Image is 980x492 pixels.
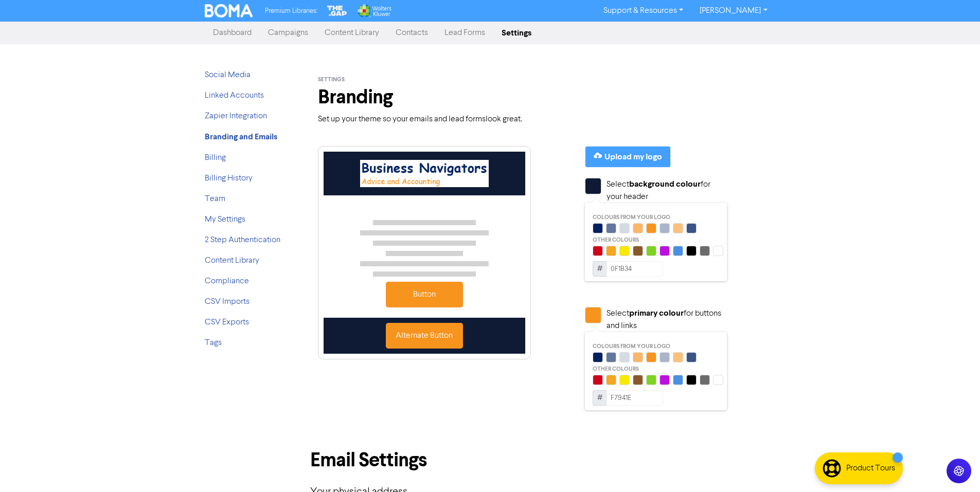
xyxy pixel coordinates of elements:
div: #D0021B [593,375,603,385]
div: #000000 [686,375,697,385]
span: Other colours [593,366,639,373]
div: #FFFFFF [713,246,723,256]
div: #F9E900 [619,375,630,385]
div: Button [386,282,463,307]
span: # [593,261,607,277]
div: #d5dbe5 [619,223,630,233]
div: #d5dbe5 [619,352,630,362]
a: Branding and Emails [205,133,277,141]
div: #F5A623 [606,246,616,256]
a: My Settings [205,215,245,224]
div: #F5A623 [606,375,616,385]
p: Set up your theme so your emails and lead forms look great. [318,113,522,125]
div: Select for your header [585,178,722,203]
div: #8B572A [633,375,643,385]
a: CSV Exports [205,318,249,326]
a: Content Library [316,23,387,43]
a: Tags [205,339,222,347]
a: Billing [205,154,226,162]
div: #4A90E2 [673,375,683,385]
div: #6C6C6C [700,375,710,385]
div: #fab768 [633,223,643,233]
span: Colours from your logo [593,214,670,221]
div: #000000 [686,246,697,256]
h1: Branding [318,85,522,109]
span: # [593,390,607,406]
img: LOGO [360,160,489,187]
span: Premium Libraries: [265,8,317,14]
div: #7ED321 [646,375,656,385]
img: Wolters Kluwer [357,4,391,17]
div: #f7941e [646,352,656,362]
strong: Branding and Emails [205,132,277,142]
a: Content Library [205,257,259,265]
div: #aab5ca [660,223,670,233]
a: Billing History [205,174,253,183]
div: #BD10E0 [660,246,670,256]
button: Upload my logo [585,146,671,168]
a: Compliance [205,277,249,285]
div: #63769e [606,223,616,233]
span: settings [318,76,345,83]
div: #aab5ca [660,352,670,362]
div: #7ED321 [646,246,656,256]
div: Select for buttons and links [585,307,722,332]
a: Team [205,195,225,203]
a: Social Media [205,71,251,79]
div: #002060 [593,352,603,362]
div: #f7941e [646,223,656,233]
div: #3b5485 [686,223,697,233]
a: Contacts [387,23,436,43]
div: #fac17c [673,223,683,233]
div: #F9E900 [619,246,630,256]
div: #8B572A [633,246,643,256]
div: #fac17c [673,352,683,362]
a: Settings [493,23,540,43]
strong: background colour [629,179,701,189]
div: #63769e [606,352,616,362]
a: [PERSON_NAME] [691,3,775,19]
div: #4A90E2 [673,246,683,256]
a: Dashboard [205,23,260,43]
div: #fab768 [633,352,643,362]
div: Alternate Button [386,323,463,349]
iframe: Chat Widget [929,443,980,492]
div: #BD10E0 [660,375,670,385]
div: #3b5485 [686,352,697,362]
a: Zapier Integration [205,112,267,120]
img: BOMA Logo [205,4,253,17]
a: Support & Resources [595,3,691,19]
span: Colours from your logo [593,343,670,350]
div: #FFFFFF [713,375,723,385]
img: The Gap [326,4,348,17]
strong: primary colour [629,308,684,318]
div: #6C6C6C [700,246,710,256]
a: Lead Forms [436,23,493,43]
a: 2 Step Authentication [205,236,280,244]
div: #002060 [593,223,603,233]
div: #D0021B [593,246,603,256]
a: CSV Imports [205,298,250,306]
a: Campaigns [260,23,316,43]
a: Linked Accounts [205,92,264,100]
h1: Email Settings [310,448,427,472]
div: Upload my logo [604,151,662,163]
span: Other colours [593,236,639,244]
